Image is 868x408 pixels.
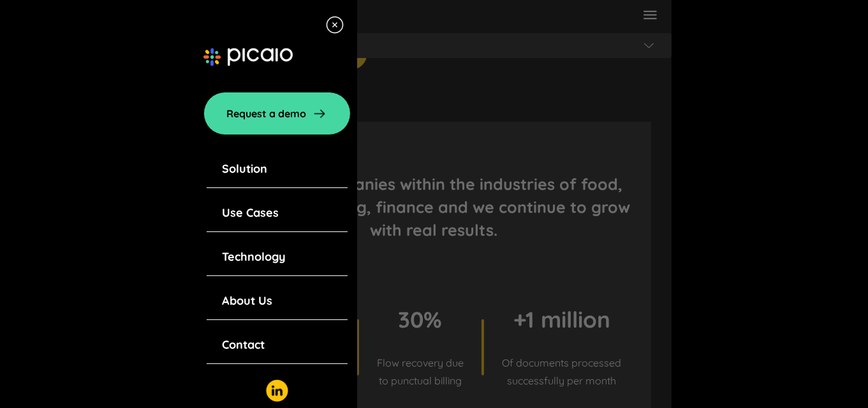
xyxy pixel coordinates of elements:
a: About Us [223,292,273,310]
a: Request a demo [203,92,351,135]
a: Contact [223,336,265,354]
img: image [203,48,293,66]
a: Use Cases [223,204,279,222]
img: menu-close-icon [325,15,344,34]
a: Solution [223,160,268,178]
img: linkedin-logo [266,379,288,402]
img: arrow-right [312,106,327,121]
a: Technology [223,248,286,266]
